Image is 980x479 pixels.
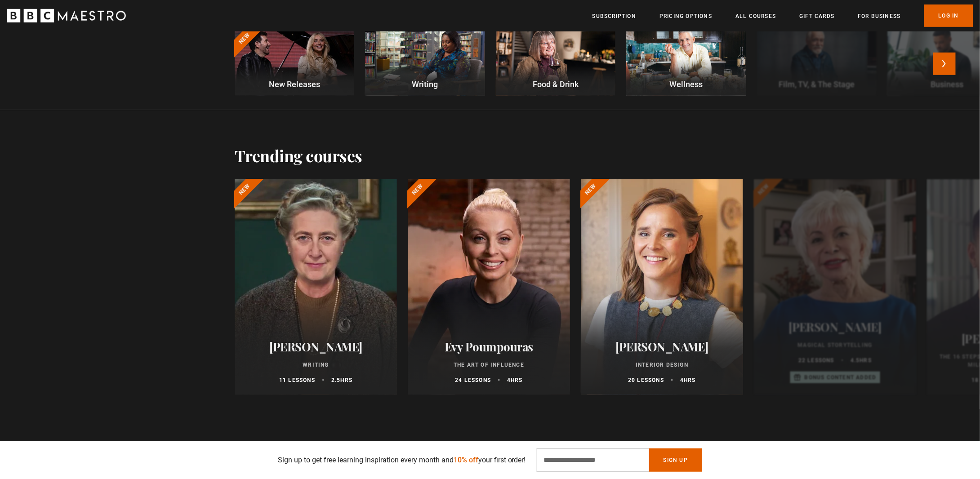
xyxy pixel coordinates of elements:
abbr: hrs [684,377,696,383]
p: Sign up to get free learning inspiration every month and your first order! [278,455,526,466]
p: New Releases [235,78,354,90]
p: 24 lessons [455,376,491,384]
a: All Courses [735,12,776,21]
a: For business [858,12,900,21]
a: Log In [924,4,973,27]
a: Evy Poumpouras The Art of Influence 24 lessons 4hrs New [408,179,570,395]
h2: [PERSON_NAME] [592,340,732,354]
button: Sign Up [649,448,702,472]
p: 4 [680,376,696,384]
p: 20 lessons [628,376,664,384]
h2: [PERSON_NAME] [245,340,386,354]
p: 4 [507,376,523,384]
a: Food & Drink [496,28,615,96]
p: Bonus content added [805,373,877,381]
p: Magical Storytelling [765,341,905,349]
svg: BBC Maestro [7,9,126,22]
a: Film, TV, & The Stage [757,28,877,96]
a: Subscription [592,12,636,21]
a: Pricing Options [659,12,712,21]
a: Gift Cards [799,12,834,21]
abbr: hrs [511,377,523,383]
p: Food & Drink [496,78,615,90]
p: 11 lessons [279,376,315,384]
a: [PERSON_NAME] Writing 11 lessons 2.5hrs New [235,179,397,395]
p: 2.5 [331,376,352,384]
abbr: hrs [341,377,353,383]
a: Writing [365,28,485,96]
p: Wellness [626,78,746,90]
p: 4.5 [851,356,872,364]
h2: Trending courses [235,146,362,165]
span: 10% off [454,456,478,464]
a: New New Releases [235,28,354,96]
p: Writing [245,361,386,369]
p: Writing [365,78,485,90]
h2: Evy Poumpouras [419,340,559,354]
h2: [PERSON_NAME] [765,320,905,334]
abbr: hrs [860,357,872,364]
p: Interior Design [592,361,732,369]
a: [PERSON_NAME] Magical Storytelling 22 lessons 4.5hrs Bonus content added New [754,179,916,395]
a: [PERSON_NAME] Interior Design 20 lessons 4hrs New [581,179,743,395]
p: The Art of Influence [419,361,559,369]
p: 22 lessons [798,356,834,364]
a: Wellness [626,28,746,96]
nav: Primary [592,4,973,27]
p: Film, TV, & The Stage [757,78,877,90]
